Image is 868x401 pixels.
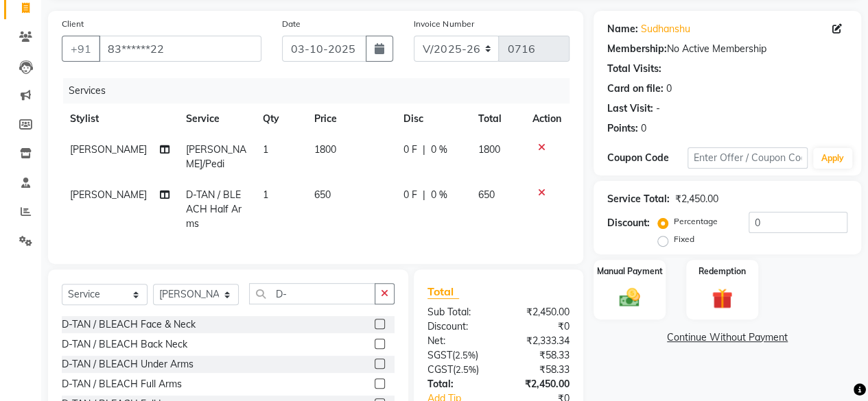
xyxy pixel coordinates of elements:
span: [PERSON_NAME] [70,143,147,156]
div: Sub Total: [417,305,499,319]
span: 2.5% [455,350,476,361]
th: Qty [255,104,306,134]
span: 1800 [314,143,336,156]
img: _cash.svg [613,286,646,310]
span: [PERSON_NAME]/Pedi [186,143,246,170]
div: ₹2,450.00 [498,377,580,391]
a: Continue Without Payment [596,330,858,345]
div: Discount: [417,319,499,334]
th: Disc [395,104,469,134]
span: 0 % [431,143,447,157]
input: Search by Name/Mobile/Email/Code [99,36,261,62]
div: ₹2,450.00 [675,192,718,206]
span: 0 F [403,143,417,157]
div: Total: [417,377,499,391]
div: Points: [607,121,638,136]
span: 650 [478,189,494,201]
span: Total [427,284,459,299]
div: Net: [417,334,499,348]
div: ₹58.33 [498,348,580,363]
div: ₹2,450.00 [498,305,580,319]
div: ( ) [417,363,499,377]
span: 1800 [478,143,500,156]
div: No Active Membership [607,42,847,56]
span: [PERSON_NAME] [70,189,147,201]
th: Total [469,104,524,134]
span: 2.5% [456,364,476,375]
img: _gift.svg [705,286,739,311]
button: +91 [62,36,100,62]
label: Redemption [699,265,746,278]
a: Sudhanshu [641,22,690,36]
div: ( ) [417,348,499,363]
th: Service [178,104,255,134]
div: ₹0 [498,319,580,334]
span: | [423,188,425,202]
label: Client [62,18,84,30]
input: Enter Offer / Coupon Code [688,147,808,169]
div: D-TAN / BLEACH Full Arms [62,377,182,391]
th: Action [524,104,570,134]
div: ₹2,333.34 [498,334,580,348]
label: Percentage [674,215,718,228]
div: 0 [666,82,672,96]
label: Invoice Number [414,18,473,30]
span: 650 [314,189,331,201]
label: Date [282,18,301,30]
div: Last Visit: [607,101,653,116]
span: SGST [427,349,452,361]
span: CGST [427,363,453,376]
input: Search or Scan [249,283,375,304]
div: Coupon Code [607,151,688,165]
div: Membership: [607,42,667,56]
div: D-TAN / BLEACH Face & Neck [62,317,196,332]
div: Total Visits: [607,62,661,76]
label: Fixed [674,233,694,245]
div: Services [63,78,580,104]
label: Manual Payment [597,265,663,278]
div: - [656,101,660,116]
div: Service Total: [607,192,670,206]
div: Name: [607,22,638,36]
div: 0 [641,121,646,136]
span: | [423,143,425,157]
span: 0 F [403,188,417,202]
span: 1 [263,189,268,201]
span: 1 [263,143,268,156]
th: Price [306,104,395,134]
button: Apply [813,148,852,169]
div: D-TAN / BLEACH Under Arms [62,357,193,372]
div: ₹58.33 [498,363,580,377]
div: Discount: [607,216,650,230]
span: 0 % [431,188,447,202]
div: Card on file: [607,82,664,96]
th: Stylist [62,104,178,134]
span: D-TAN / BLEACH Half Arms [186,189,242,230]
div: D-TAN / BLEACH Back Neck [62,337,187,352]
